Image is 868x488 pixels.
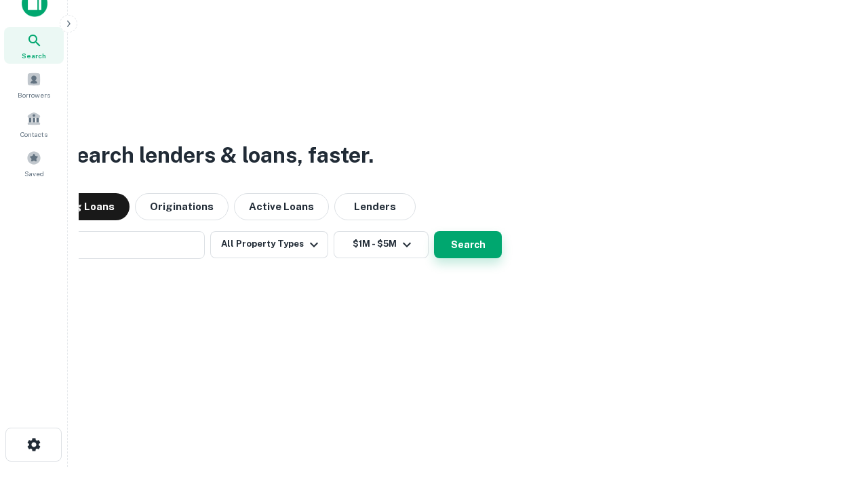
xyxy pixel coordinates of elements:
[800,380,868,445] iframe: Chat Widget
[20,129,47,140] span: Contacts
[4,106,64,142] a: Contacts
[434,231,502,258] button: Search
[4,27,64,64] a: Search
[24,168,44,179] span: Saved
[18,89,50,100] span: Borrowers
[135,193,229,220] button: Originations
[22,50,46,61] span: Search
[334,193,416,220] button: Lenders
[62,139,374,171] h3: Search lenders & loans, faster.
[234,193,329,220] button: Active Loans
[334,231,429,258] button: $1M - $5M
[4,145,64,182] a: Saved
[210,231,328,258] button: All Property Types
[4,66,64,103] a: Borrowers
